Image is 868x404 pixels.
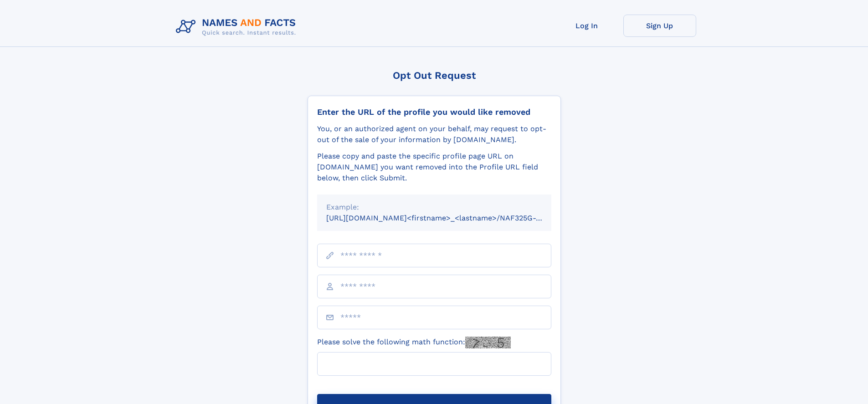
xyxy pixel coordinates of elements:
[317,107,551,117] div: Enter the URL of the profile you would like removed
[317,123,551,145] div: You, or an authorized agent on your behalf, may request to opt-out of the sale of your informatio...
[308,70,561,81] div: Opt Out Request
[317,151,551,184] div: Please copy and paste the specific profile page URL on [DOMAIN_NAME] you want removed into the Pr...
[317,337,511,348] label: Please solve the following math function:
[326,202,542,213] div: Example:
[172,15,303,39] img: Logo Names and Facts
[550,15,623,37] a: Log In
[326,214,569,222] small: [URL][DOMAIN_NAME]<firstname>_<lastname>/NAF325G-xxxxxxxx
[623,15,696,37] a: Sign Up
